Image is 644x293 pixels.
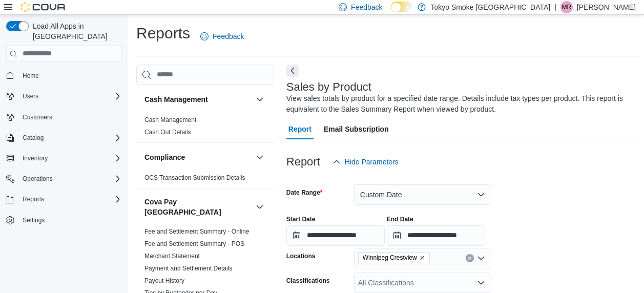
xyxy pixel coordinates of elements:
button: Custom Date [354,184,491,205]
span: Operations [23,175,53,183]
button: Operations [18,173,57,185]
button: Cash Management [254,93,266,106]
button: Compliance [254,151,266,163]
span: Winnipeg Crestview [363,253,417,263]
span: Load All Apps in [GEOGRAPHIC_DATA] [29,21,122,41]
span: Feedback [351,2,382,12]
label: Locations [286,252,316,260]
button: Home [2,68,126,83]
img: Cova [20,2,67,12]
h3: Sales by Product [286,81,371,93]
h3: Cash Management [144,94,208,104]
a: Fee and Settlement Summary - POS [144,240,244,247]
button: Cova Pay [GEOGRAPHIC_DATA] [144,197,252,217]
span: Report [288,119,311,139]
a: Payment and Settlement Details [144,265,232,272]
button: Catalog [18,132,48,144]
span: MR [562,1,572,13]
button: Reports [18,193,48,205]
span: Reports [23,195,44,203]
button: Users [18,90,43,102]
span: Merchant Statement [144,252,200,260]
a: Home [18,70,43,82]
label: Start Date [286,215,316,223]
span: Users [18,90,122,102]
p: Tokyo Smoke [GEOGRAPHIC_DATA] [431,1,551,13]
button: Catalog [2,131,126,145]
span: Reports [18,193,122,205]
input: Dark Mode [391,2,412,12]
span: Payout History [144,277,184,285]
input: Press the down key to open a popover containing a calendar. [387,225,485,246]
button: Settings [2,213,126,227]
span: Settings [23,216,45,224]
button: Operations [2,172,126,186]
h3: Report [286,156,320,168]
a: Merchant Statement [144,253,200,260]
button: Open list of options [477,254,485,262]
span: Dark Mode [391,12,391,13]
button: Customers [2,110,126,124]
a: Customers [18,111,56,123]
nav: Complex example [6,64,122,255]
span: Customers [23,113,52,121]
span: Fee and Settlement Summary - POS [144,240,244,248]
div: Compliance [136,172,274,188]
label: Date Range [286,189,323,197]
span: Customers [18,111,122,123]
span: Catalog [18,132,122,144]
label: Classifications [286,277,330,285]
span: Home [23,72,39,80]
a: Payout History [144,277,184,284]
button: Next [286,65,299,77]
button: Users [2,89,126,103]
span: Cash Out Details [144,128,191,136]
button: Remove Winnipeg Crestview from selection in this group [419,255,425,261]
span: Feedback [213,31,244,41]
a: Cash Out Details [144,129,191,136]
span: Home [18,69,122,82]
h1: Reports [136,23,190,44]
button: Reports [2,192,126,206]
span: Catalog [23,134,44,142]
p: [PERSON_NAME] [577,1,636,13]
span: Hide Parameters [345,157,399,167]
button: Inventory [2,151,126,165]
button: Clear input [466,254,474,262]
button: Hide Parameters [328,152,403,172]
span: OCS Transaction Submission Details [144,174,245,182]
div: View sales totals by product for a specified date range. Details include tax types per product. T... [286,93,635,115]
div: Cash Management [136,114,274,142]
h3: Compliance [144,152,185,162]
span: Fee and Settlement Summary - Online [144,227,250,236]
span: Winnipeg Crestview [358,252,430,263]
button: Cova Pay [GEOGRAPHIC_DATA] [254,201,266,213]
p: | [554,1,556,13]
span: Inventory [23,154,48,162]
label: End Date [387,215,413,223]
input: Press the down key to open a popover containing a calendar. [286,225,385,246]
span: Email Subscription [324,119,389,139]
button: Cash Management [144,94,252,104]
a: Feedback [196,26,248,47]
button: Open list of options [477,279,485,287]
a: OCS Transaction Submission Details [144,174,245,181]
div: Mariana Reimer [560,1,573,13]
a: Settings [18,214,49,226]
span: Payment and Settlement Details [144,264,232,273]
button: Compliance [144,152,252,162]
button: Inventory [18,152,52,164]
span: Settings [18,214,122,226]
a: Cash Management [144,116,196,123]
span: Operations [18,173,122,185]
span: Inventory [18,152,122,164]
span: Users [23,92,38,100]
a: Fee and Settlement Summary - Online [144,228,250,235]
